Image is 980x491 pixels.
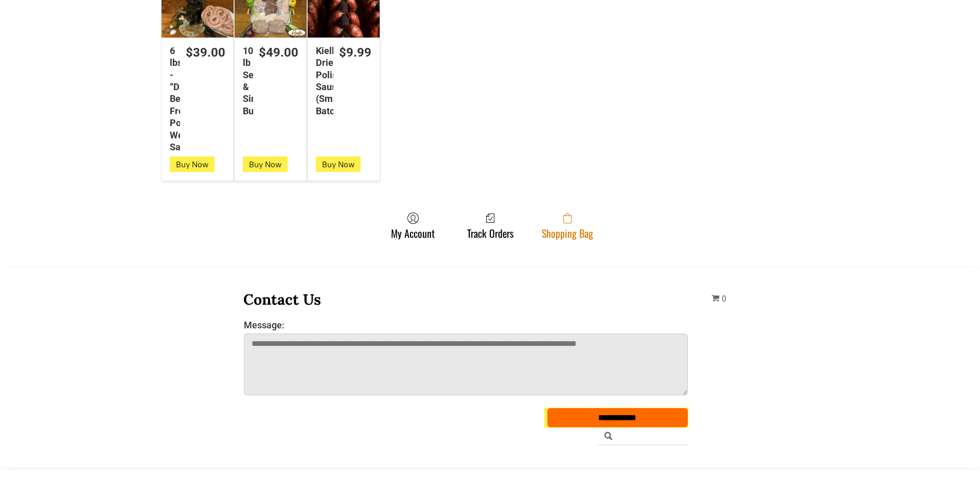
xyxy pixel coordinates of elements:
[186,45,225,61] div: $39.00
[386,212,440,239] a: My Account
[462,212,519,239] a: Track Orders
[316,156,361,172] button: Buy Now
[170,156,215,172] button: Buy Now
[235,45,307,117] a: $49.0010 lb Seniors & Singles Bundles
[322,160,354,169] span: Buy Now
[339,45,371,61] div: $9.99
[308,45,380,117] a: $9.99Kielbasa Dried Polish Sausage (Small Batch)
[162,45,234,153] a: $39.006 lbs - “Da” Best Fresh Polish Wedding Sausage
[722,294,726,304] span: 0
[243,45,253,117] div: 10 lb Seniors & Singles Bundles
[316,45,333,117] div: Kielbasa Dried Polish Sausage (Small Batch)
[249,160,281,169] span: Buy Now
[243,156,288,172] button: Buy Now
[176,160,208,169] span: Buy Now
[243,290,689,309] h3: Contact Us
[537,212,598,239] a: Shopping Bag
[259,45,298,61] div: $49.00
[170,45,180,153] div: 6 lbs - “Da” Best Fresh Polish Wedding Sausage
[244,320,688,330] label: Message:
